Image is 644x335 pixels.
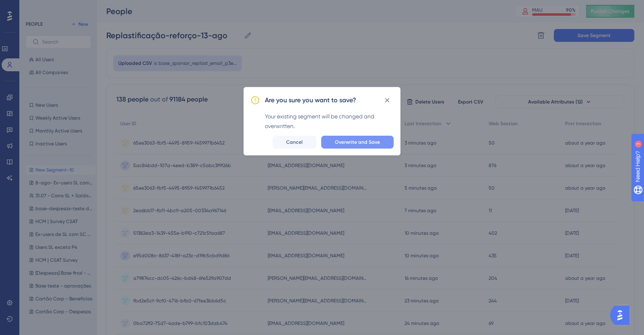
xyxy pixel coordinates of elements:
span: Need Help? [19,2,50,12]
span: Overwrite and Save [335,139,380,145]
iframe: UserGuiding AI Assistant Launcher [610,303,634,327]
span: Cancel [286,139,303,145]
div: 1 [56,4,58,10]
div: Your existing segment will be changed and overwritten. [265,112,394,131]
h2: Are you sure you want to save? [265,95,356,105]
